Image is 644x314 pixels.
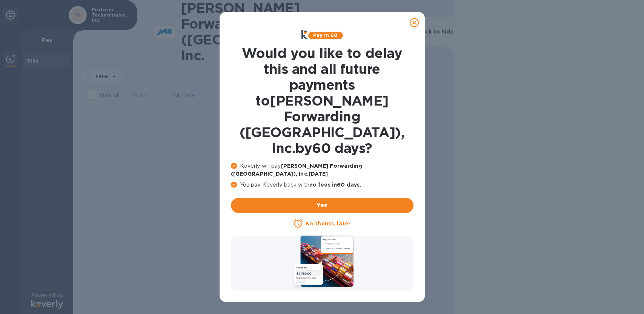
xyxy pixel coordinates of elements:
[231,162,413,178] p: Koverly will pay
[313,32,338,38] b: Pay in 60
[309,182,361,188] b: no fees in 60 days .
[231,198,413,213] button: Yes
[231,163,363,177] b: [PERSON_NAME] Forwarding ([GEOGRAPHIC_DATA]), Inc. [DATE]
[237,201,407,210] span: Yes
[231,181,413,189] p: You pay Koverly back with
[306,221,350,227] u: No thanks, later
[231,45,413,156] h1: Would you like to delay this and all future payments to [PERSON_NAME] Forwarding ([GEOGRAPHIC_DAT...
